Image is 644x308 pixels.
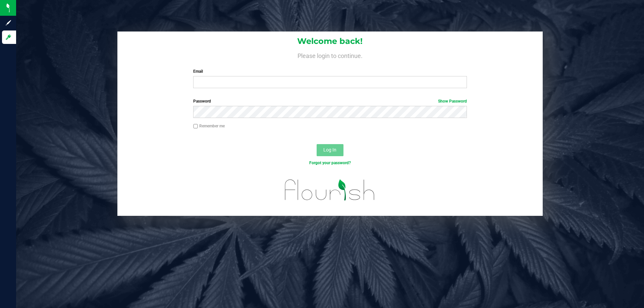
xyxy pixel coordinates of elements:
[193,123,225,129] label: Remember me
[5,19,12,26] inline-svg: Sign up
[193,124,198,129] input: Remember me
[309,161,351,165] a: Forgot your password?
[193,68,467,74] label: Email
[323,147,336,152] span: Log In
[117,37,543,46] h1: Welcome back!
[317,144,343,156] button: Log In
[277,173,383,207] img: flourish_logo.svg
[193,99,211,104] span: Password
[5,34,12,41] inline-svg: Log in
[117,51,543,59] h4: Please login to continue.
[438,99,467,104] a: Show Password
